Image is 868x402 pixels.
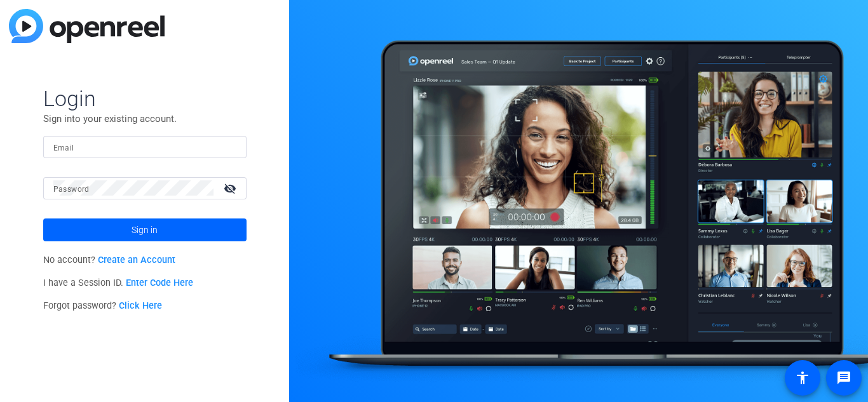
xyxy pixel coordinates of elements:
[216,179,247,198] mat-icon: visibility_off
[53,185,90,194] mat-label: Password
[43,300,163,311] span: Forgot password?
[126,278,193,288] a: Enter Code Here
[836,370,851,385] mat-icon: message
[119,300,162,311] a: Click Here
[98,255,175,265] a: Create an Account
[43,218,247,241] button: Sign in
[795,370,810,385] mat-icon: accessibility
[53,139,236,154] input: Enter Email Address
[43,112,247,126] p: Sign into your existing account.
[43,278,194,288] span: I have a Session ID.
[43,255,176,265] span: No account?
[53,144,74,152] mat-label: Email
[43,85,247,112] span: Login
[132,214,158,246] span: Sign in
[9,9,165,43] img: blue-gradient.svg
